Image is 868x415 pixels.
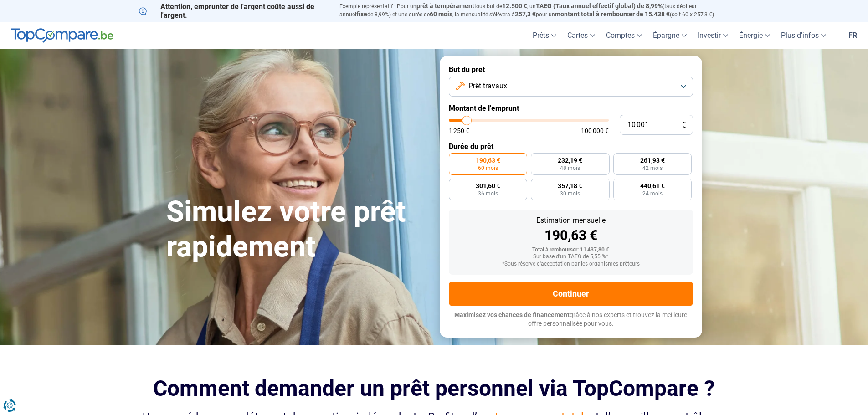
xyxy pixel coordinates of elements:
[581,128,609,134] span: 100 000 €
[560,165,580,171] span: 48 mois
[468,81,507,91] span: Prêt travaux
[430,10,452,18] span: 60 mois
[515,10,536,18] span: 257,3 €
[642,165,663,171] span: 42 mois
[692,22,734,49] a: Investir
[416,2,474,10] span: prêt à tempérament
[640,183,665,189] span: 440,61 €
[449,128,469,134] span: 1 250 €
[166,195,429,265] h1: Simulez votre prêt rapidement
[449,282,693,306] button: Continuer
[456,261,686,267] div: *Sous réserve d'acceptation par les organismes prêteurs
[640,157,665,164] span: 261,93 €
[642,191,663,196] span: 24 mois
[449,77,693,97] button: Prêt travaux
[449,65,693,74] label: But du prêt
[647,22,692,49] a: Épargne
[734,22,776,49] a: Énergie
[454,311,570,318] span: Maximisez vos chances de financement
[843,22,863,49] a: fr
[456,229,686,242] div: 190,63 €
[478,191,498,196] span: 36 mois
[476,157,500,164] span: 190,63 €
[456,217,686,224] div: Estimation mensuelle
[449,142,693,151] label: Durée du prêt
[456,247,686,253] div: Total à rembourser: 11 437,80 €
[476,183,500,189] span: 301,60 €
[776,22,832,49] a: Plus d'infos
[558,183,582,189] span: 357,18 €
[560,191,580,196] span: 30 mois
[449,104,693,113] label: Montant de l'emprunt
[139,2,329,20] p: Attention, emprunter de l'argent coûte aussi de l'argent.
[356,10,367,18] span: fixe
[601,22,647,49] a: Comptes
[502,2,527,10] span: 12.500 €
[682,121,686,129] span: €
[11,28,113,43] img: TopCompare
[456,254,686,260] div: Sur base d'un TAEG de 5,55 %*
[562,22,601,49] a: Cartes
[449,311,693,328] p: grâce à nos experts et trouvez la meilleure offre personnalisée pour vous.
[478,165,498,171] span: 60 mois
[527,22,562,49] a: Prêts
[536,2,663,10] span: TAEG (Taux annuel effectif global) de 8,99%
[339,2,729,19] p: Exemple représentatif : Pour un tous but de , un (taux débiteur annuel de 8,99%) et une durée de ...
[555,10,670,18] span: montant total à rembourser de 15.438 €
[139,376,729,401] h2: Comment demander un prêt personnel via TopCompare ?
[558,157,582,164] span: 232,19 €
